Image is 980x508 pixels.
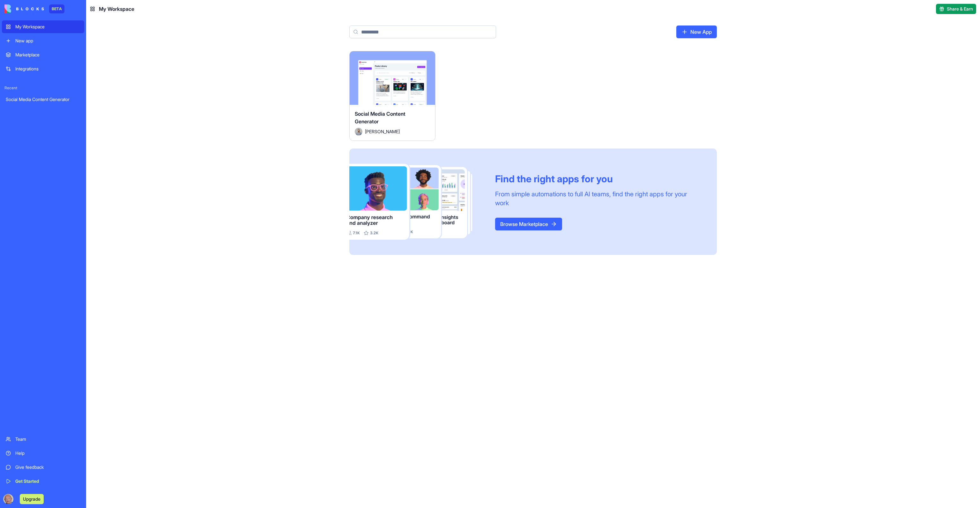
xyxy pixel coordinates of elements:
a: New app [2,34,84,47]
a: Team [2,433,84,446]
div: Social Media Content Generator [6,96,80,103]
div: My Workspace [15,24,80,30]
a: New App [676,25,717,38]
div: Get Started [15,478,80,484]
a: Give feedback [2,461,84,474]
span: Share & Earn [947,6,973,12]
div: BETA [49,4,64,13]
a: Social Media Content GeneratorAvatar[PERSON_NAME] [349,51,435,141]
a: Social Media Content Generator [2,93,84,106]
a: Get Started [2,475,84,488]
span: Recent [2,85,84,91]
img: Frame_181_egmpey.png [349,164,485,240]
span: My Workspace [99,5,134,13]
a: My Workspace [2,20,84,33]
img: ACg8ocLg-cqtbQ11VKsS9vBPAQcJYykWrF2Mi37LYBYEXMax64s27Uw=s96-c [3,494,13,504]
span: Social Media Content Generator [355,111,405,125]
a: BETA [4,4,64,13]
div: Marketplace [15,52,80,58]
button: Upgrade [20,494,44,504]
button: Share & Earn [936,4,976,14]
div: Help [15,450,80,456]
a: Integrations [2,62,84,75]
div: From simple automations to full AI teams, find the right apps for your work [495,190,702,207]
div: Find the right apps for you [495,173,702,185]
div: New app [15,38,80,44]
div: Team [15,436,80,442]
div: Give feedback [15,464,80,470]
img: Avatar [355,128,362,135]
a: Browse Marketplace [495,218,562,230]
a: Help [2,447,84,460]
a: Marketplace [2,48,84,61]
a: Upgrade [20,496,44,502]
span: [PERSON_NAME] [365,128,400,135]
div: Integrations [15,66,80,72]
img: logo [4,4,44,13]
